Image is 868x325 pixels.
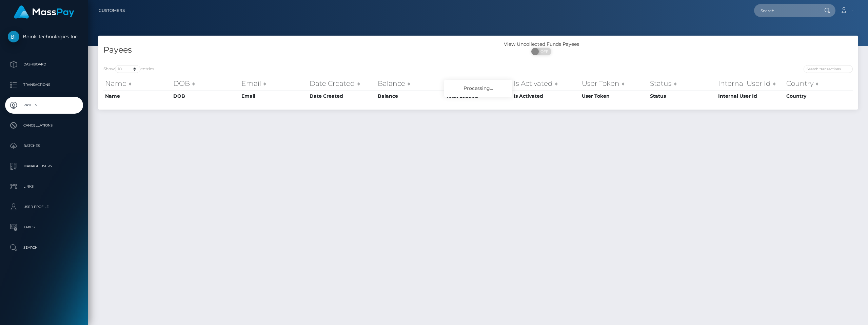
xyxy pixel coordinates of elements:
[580,91,648,101] th: User Token
[5,178,83,195] a: Links
[5,198,83,215] a: User Profile
[103,44,473,56] h4: Payees
[716,91,785,101] th: Internal User Id
[308,91,376,101] th: Date Created
[99,3,125,18] a: Customers
[8,80,80,90] p: Transactions
[5,56,83,73] a: Dashboard
[535,48,552,55] span: OFF
[103,65,154,73] label: Show entries
[648,91,716,101] th: Status
[512,91,580,101] th: Is Activated
[8,181,80,192] p: Links
[444,77,512,90] th: Total Loaded
[5,76,83,93] a: Transactions
[8,59,80,70] p: Dashboard
[103,77,172,90] th: Name
[8,100,80,110] p: Payees
[580,77,648,90] th: User Token
[8,202,80,212] p: User Profile
[5,117,83,134] a: Cancellations
[648,77,716,90] th: Status
[14,5,74,19] img: MassPay Logo
[5,219,83,236] a: Taxes
[5,239,83,256] a: Search
[785,91,853,101] th: Country
[172,77,240,90] th: DOB
[8,141,80,151] p: Batches
[5,34,83,40] span: Boink Technologies Inc.
[376,77,444,90] th: Balance
[115,65,140,73] select: Showentries
[103,91,172,101] th: Name
[8,161,80,171] p: Manage Users
[804,65,853,73] input: Search transactions
[444,80,512,97] div: Processing...
[5,158,83,175] a: Manage Users
[5,97,83,114] a: Payees
[785,77,853,90] th: Country
[512,77,580,90] th: Is Activated
[478,41,605,48] div: View Uncollected Funds Payees
[376,91,444,101] th: Balance
[8,222,80,232] p: Taxes
[240,77,308,90] th: Email
[8,31,19,42] img: Boink Technologies Inc.
[5,137,83,154] a: Batches
[716,77,785,90] th: Internal User Id
[754,4,818,17] input: Search...
[172,91,240,101] th: DOB
[8,120,80,131] p: Cancellations
[240,91,308,101] th: Email
[308,77,376,90] th: Date Created
[8,243,80,253] p: Search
